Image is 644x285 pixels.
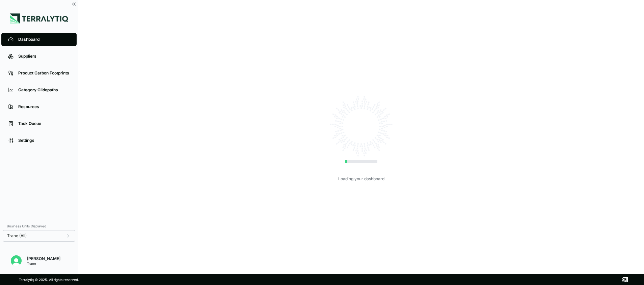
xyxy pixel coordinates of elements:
div: Task Queue [18,121,70,126]
div: Resources [18,104,70,109]
button: Open user button [8,253,24,269]
div: Trane [27,261,60,265]
img: Logo [10,13,68,24]
div: [PERSON_NAME] [27,256,60,261]
div: Suppliers [18,54,70,59]
div: Category Glidepaths [18,87,70,93]
img: Loading [327,93,395,160]
div: Product Carbon Footprints [18,70,70,76]
div: Loading your dashboard [338,176,384,182]
span: Trane (All) [7,233,27,239]
div: Dashboard [18,37,70,42]
div: Business Units Displayed [3,222,75,230]
img: Cal Krause [11,255,22,266]
div: Settings [18,138,70,143]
